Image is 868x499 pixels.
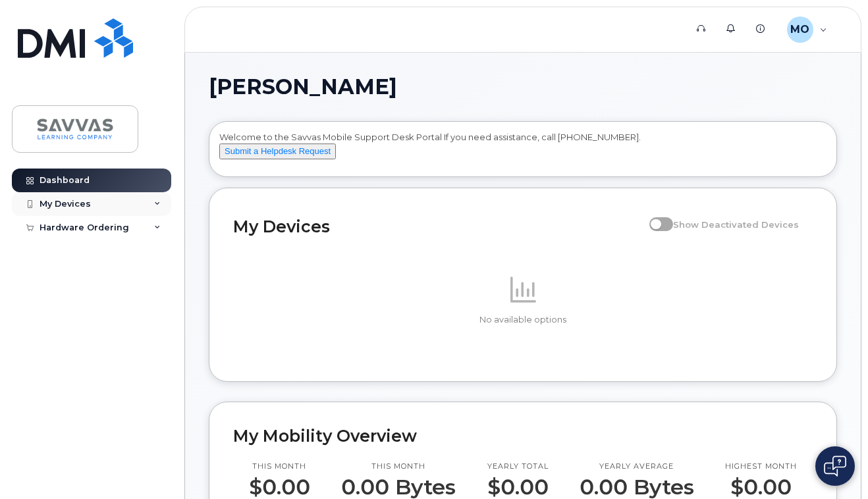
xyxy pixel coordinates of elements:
[725,475,797,499] p: $0.00
[341,461,456,472] p: This month
[487,461,549,472] p: Yearly total
[580,461,694,472] p: Yearly average
[209,77,397,97] span: [PERSON_NAME]
[673,219,799,230] span: Show Deactivated Devices
[249,475,310,499] p: $0.00
[725,461,797,472] p: Highest month
[233,426,813,446] h2: My Mobility Overview
[649,212,660,223] input: Show Deactivated Devices
[219,144,336,160] button: Submit a Helpdesk Request
[219,145,336,156] a: Submit a Helpdesk Request
[341,475,456,499] p: 0.00 Bytes
[249,461,310,472] p: This month
[487,475,549,499] p: $0.00
[580,475,694,499] p: 0.00 Bytes
[219,131,827,172] div: Welcome to the Savvas Mobile Support Desk Portal If you need assistance, call [PHONE_NUMBER].
[233,217,643,236] h2: My Devices
[824,456,846,477] img: Open chat
[233,314,813,326] p: No available options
